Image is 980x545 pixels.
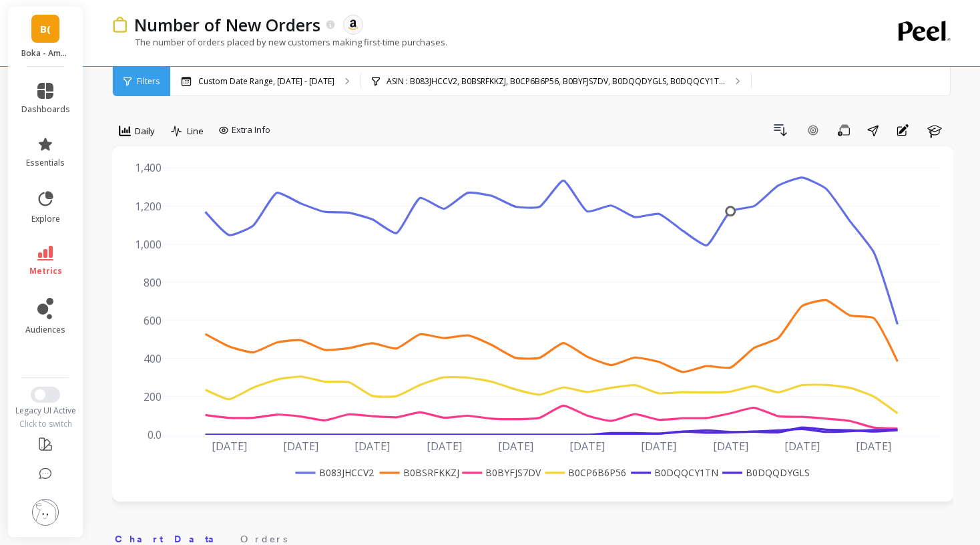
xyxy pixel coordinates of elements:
[347,19,359,31] img: api.amazon.svg
[31,214,60,224] span: explore
[40,21,51,37] span: B(
[32,499,59,526] img: profile picture
[8,419,83,429] div: Click to switch
[746,466,810,479] text: B0DQQDYGLS
[387,76,725,87] p: ASIN : B083JHCCV2, B0BSRFKKZJ, B0CP6B6P56, B0BYFJS7DV, B0DQQDYGLS, B0DQQCY1T...
[112,36,447,48] p: The number of orders placed by new customers making first-time purchases.
[8,405,83,416] div: Legacy UI Active
[25,325,65,335] span: audiences
[137,76,160,87] span: Filters
[21,48,70,59] p: Boka - Amazon (Essor)
[198,76,334,87] p: Custom Date Range, [DATE] - [DATE]
[21,104,70,115] span: dashboards
[26,158,65,168] span: essentials
[135,125,155,138] span: Daily
[187,125,204,138] span: Line
[29,266,62,277] span: metrics
[31,387,60,403] button: Switch to New UI
[134,13,320,36] p: Number of New Orders
[112,17,128,33] img: header icon
[232,124,270,137] span: Extra Info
